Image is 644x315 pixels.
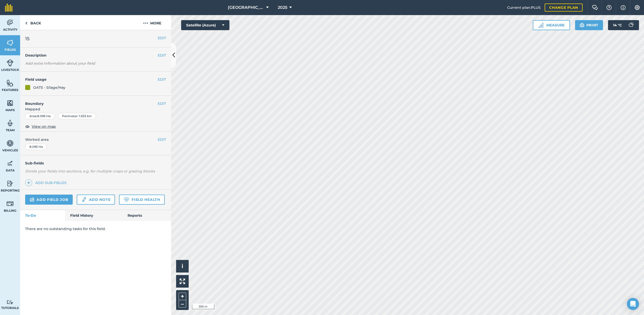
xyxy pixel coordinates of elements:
[25,113,55,119] div: Area : 8.095 Ha
[592,5,598,10] img: Two speech bubbles overlapping with the left bubble in the forefront
[119,195,165,205] a: Field Health
[65,210,122,221] a: Field History
[613,20,622,30] span: 14 ° C
[20,96,158,106] h4: Boundary
[182,263,183,269] span: i
[25,20,27,26] img: svg+xml;base64,PHN2ZyB4bWxucz0iaHR0cDovL3d3dy53My5vcmcvMjAwMC9zdmciIHdpZHRoPSI5IiBoZWlnaHQ9IjI0Ii...
[7,119,14,127] img: svg+xml;base64,PD94bWwgdmVyc2lvbj0iMS4wIiBlbmNvZGluZz0idXRmLTgiPz4KPCEtLSBHZW5lcmF0b3I6IEFkb2JlIE...
[25,137,166,142] span: Worked area
[533,20,570,30] button: Measure
[158,137,166,142] button: EDIT
[25,35,29,42] span: 15
[25,61,95,66] em: Add extra information about your field
[7,39,14,47] img: svg+xml;base64,PHN2ZyB4bWxucz0iaHR0cDovL3d3dy53My5vcmcvMjAwMC9zdmciIHdpZHRoPSI1NiIgaGVpZ2h0PSI2MC...
[81,197,87,203] img: svg+xml;base64,PD94bWwgdmVyc2lvbj0iMS4wIiBlbmNvZGluZz0idXRmLTgiPz4KPCEtLSBHZW5lcmF0b3I6IEFkb2JlIE...
[575,20,603,30] button: Print
[158,77,166,82] button: EDIT
[30,197,34,203] img: svg+xml;base64,PD94bWwgdmVyc2lvbj0iMS4wIiBlbmNvZGluZz0idXRmLTgiPz4KPCEtLSBHZW5lcmF0b3I6IEFkb2JlIE...
[123,210,171,221] a: Reports
[20,106,171,112] span: Mapped
[634,5,640,10] img: A cog icon
[7,180,14,187] img: svg+xml;base64,PD94bWwgdmVyc2lvbj0iMS4wIiBlbmNvZGluZz0idXRmLTgiPz4KPCEtLSBHZW5lcmF0b3I6IEFkb2JlIE...
[228,5,264,11] span: [GEOGRAPHIC_DATA]
[7,200,14,207] img: svg+xml;base64,PD94bWwgdmVyc2lvbj0iMS4wIiBlbmNvZGluZz0idXRmLTgiPz4KPCEtLSBHZW5lcmF0b3I6IEFkb2JlIE...
[626,20,636,30] img: svg+xml;base64,PD94bWwgdmVyc2lvbj0iMS4wIiBlbmNvZGluZz0idXRmLTgiPz4KPCEtLSBHZW5lcmF0b3I6IEFkb2JlIE...
[580,22,584,28] img: svg+xml;base64,PHN2ZyB4bWxucz0iaHR0cDovL3d3dy53My5vcmcvMjAwMC9zdmciIHdpZHRoPSIxOSIgaGVpZ2h0PSIyNC...
[606,5,612,10] img: A question mark icon
[545,4,583,12] a: Change plan
[608,20,639,30] button: 14 °C
[7,140,14,147] img: svg+xml;base64,PD94bWwgdmVyc2lvbj0iMS4wIiBlbmNvZGluZz0idXRmLTgiPz4KPCEtLSBHZW5lcmF0b3I6IEFkb2JlIE...
[7,79,14,87] img: svg+xml;base64,PHN2ZyB4bWxucz0iaHR0cDovL3d3dy53My5vcmcvMjAwMC9zdmciIHdpZHRoPSI1NiIgaGVpZ2h0PSI2MC...
[20,160,171,166] h4: Sub-fields
[180,279,185,284] img: Four arrows, one pointing top left, one top right, one bottom right and the last bottom left
[278,5,287,11] span: 2025
[5,4,13,12] img: fieldmargin Logo
[627,298,639,310] div: Open Intercom Messenger
[25,169,155,173] em: Divide your fields into sections, e.g. for multiple crops or grazing blocks
[7,99,14,107] img: svg+xml;base64,PHN2ZyB4bWxucz0iaHR0cDovL3d3dy53My5vcmcvMjAwMC9zdmciIHdpZHRoPSI1NiIgaGVpZ2h0PSI2MC...
[181,20,229,30] button: Satellite (Azure)
[7,19,14,26] img: svg+xml;base64,PD94bWwgdmVyc2lvbj0iMS4wIiBlbmNvZGluZz0idXRmLTgiPz4KPCEtLSBHZW5lcmF0b3I6IEFkb2JlIE...
[179,293,186,300] button: +
[32,124,56,129] span: View on map
[7,59,14,67] img: svg+xml;base64,PD94bWwgdmVyc2lvbj0iMS4wIiBlbmNvZGluZz0idXRmLTgiPz4KPCEtLSBHZW5lcmF0b3I6IEFkb2JlIE...
[176,260,189,273] button: i
[27,180,30,186] img: svg+xml;base64,PHN2ZyB4bWxucz0iaHR0cDovL3d3dy53My5vcmcvMjAwMC9zdmciIHdpZHRoPSIxNCIgaGVpZ2h0PSIyNC...
[25,123,56,129] button: View on map
[25,144,47,150] div: 8.095 Ha
[25,77,158,82] h4: Field usage
[158,35,166,41] button: EDIT
[143,20,148,26] img: svg+xml;base64,PHN2ZyB4bWxucz0iaHR0cDovL3d3dy53My5vcmcvMjAwMC9zdmciIHdpZHRoPSIyMCIgaGVpZ2h0PSIyNC...
[25,226,166,232] p: There are no outstanding tasks for this field.
[25,195,73,205] a: Add field job
[507,5,541,10] span: Current plan : PLUS
[158,101,166,106] button: EDIT
[621,5,626,11] img: svg+xml;base64,PHN2ZyB4bWxucz0iaHR0cDovL3d3dy53My5vcmcvMjAwMC9zdmciIHdpZHRoPSIxNyIgaGVpZ2h0PSIxNy...
[25,123,30,129] img: svg+xml;base64,PHN2ZyB4bWxucz0iaHR0cDovL3d3dy53My5vcmcvMjAwMC9zdmciIHdpZHRoPSIxOCIgaGVpZ2h0PSIyNC...
[538,23,543,28] img: Ruler icon
[58,113,96,119] div: Perimeter : 1.553 km
[20,15,46,30] a: Back
[7,300,14,305] img: svg+xml;base64,PD94bWwgdmVyc2lvbj0iMS4wIiBlbmNvZGluZz0idXRmLTgiPz4KPCEtLSBHZW5lcmF0b3I6IEFkb2JlIE...
[77,195,115,205] a: Add note
[25,53,166,58] h4: Description
[133,15,171,30] button: More
[25,179,69,186] a: Add sub-fields
[158,53,166,58] button: EDIT
[33,85,65,90] div: OATS - Silage/Hay
[179,300,186,307] button: –
[7,160,14,167] img: svg+xml;base64,PD94bWwgdmVyc2lvbj0iMS4wIiBlbmNvZGluZz0idXRmLTgiPz4KPCEtLSBHZW5lcmF0b3I6IEFkb2JlIE...
[20,210,65,221] a: To-Do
